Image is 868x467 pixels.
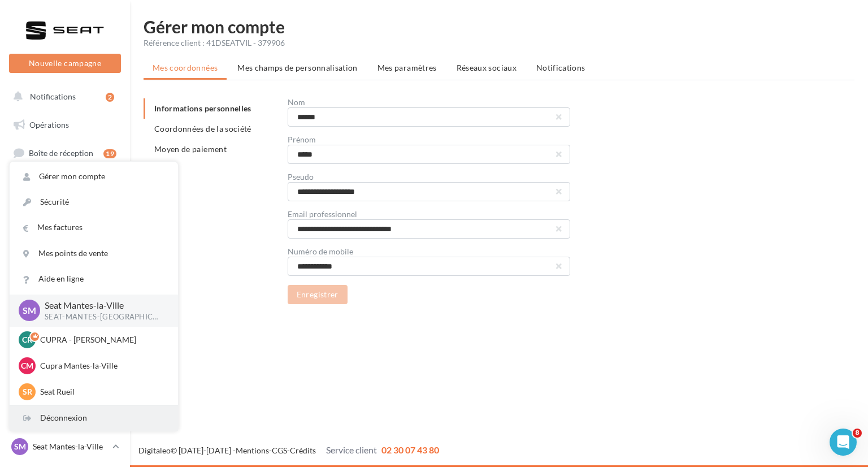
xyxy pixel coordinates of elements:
[7,283,123,306] a: Calendrier
[45,299,160,312] p: Seat Mantes-la-Ville
[10,266,178,292] a: Aide en ligne
[326,444,377,455] span: Service client
[154,124,251,133] span: Coordonnées de la société
[536,63,585,72] span: Notifications
[288,173,570,181] div: Pseudo
[144,37,854,49] div: Référence client : 41DSEATVIL - 379906
[103,149,116,158] div: 19
[144,18,854,35] h1: Gérer mon compte
[10,241,178,266] a: Mes points de vente
[40,386,164,397] p: Seat Rueil
[377,63,437,72] span: Mes paramètres
[272,446,287,455] a: CGS
[138,446,439,455] span: © [DATE]-[DATE] - - -
[457,63,517,72] span: Réseaux sociaux
[154,144,227,154] span: Moyen de paiement
[830,429,857,456] iframe: Intercom live chat
[7,310,123,344] a: PLV et print personnalisable
[40,360,164,371] p: Cupra Mantes-la-Ville
[23,304,36,317] span: SM
[288,136,570,144] div: Prénom
[45,312,160,322] p: SEAT-MANTES-[GEOGRAPHIC_DATA]
[7,254,123,278] a: Médiathèque
[7,226,123,250] a: Contacts
[14,441,26,452] span: SM
[10,405,178,431] div: Déconnexion
[29,120,69,129] span: Opérations
[237,63,358,72] span: Mes champs de personnalisation
[33,441,108,452] p: Seat Mantes-la-Ville
[10,164,178,189] a: Gérer mon compte
[288,248,570,256] div: Numéro de mobile
[236,446,269,455] a: Mentions
[7,198,123,222] a: Campagnes
[7,113,123,137] a: Opérations
[288,285,348,304] button: Enregistrer
[381,444,439,455] span: 02 30 07 43 80
[138,446,171,455] a: Digitaleo
[10,189,178,215] a: Sécurité
[23,386,32,397] span: SR
[288,98,570,106] div: Nom
[288,210,570,218] div: Email professionnel
[22,334,32,345] span: CR
[106,93,114,102] div: 2
[853,429,862,438] span: 8
[9,54,121,73] button: Nouvelle campagne
[7,348,123,382] a: Campagnes DataOnDemand
[30,92,76,101] span: Notifications
[10,215,178,240] a: Mes factures
[7,170,123,194] a: Visibilité en ligne
[29,148,93,158] span: Boîte de réception
[7,85,119,109] button: Notifications 2
[40,334,164,345] p: CUPRA - [PERSON_NAME]
[9,436,121,457] a: SM Seat Mantes-la-Ville
[21,360,33,371] span: CM
[7,141,123,165] a: Boîte de réception19
[290,446,316,455] a: Crédits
